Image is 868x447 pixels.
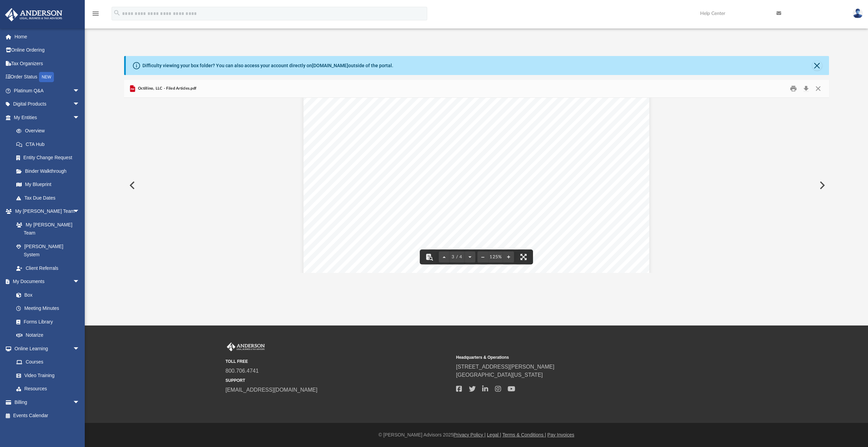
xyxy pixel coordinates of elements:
a: Courses [9,355,86,369]
div: Document Viewer [124,98,829,273]
button: Download [800,83,812,94]
small: TOLL FREE [225,358,451,365]
a: Meeting Minutes [9,302,86,315]
a: Billingarrow_drop_down [5,395,90,409]
a: My Documentsarrow_drop_down [5,275,86,288]
a: CTA Hub [9,137,90,151]
button: Close [812,83,824,94]
a: Binder Walkthrough [9,164,90,178]
a: Overview [9,124,90,138]
a: My Blueprint [9,178,86,191]
a: Order StatusNEW [5,70,90,84]
a: [GEOGRAPHIC_DATA][US_STATE] [456,372,543,378]
span: 3 / 4 [450,255,465,259]
a: Online Ordering [5,43,90,57]
span: arrow_drop_down [73,342,86,356]
span: Email: [326,99,342,105]
a: Terms & Conditions | [502,432,546,437]
a: Privacy Policy | [454,432,486,437]
a: Digital Productsarrow_drop_down [5,97,90,111]
a: [STREET_ADDRESS][PERSON_NAME] [456,364,554,370]
a: Box [9,288,83,302]
a: Tax Organizers [5,57,90,70]
div: NEW [39,72,54,82]
a: Video Training [9,369,83,382]
img: User Pic [853,8,863,18]
a: Entity Change Request [9,151,90,165]
a: [PERSON_NAME] System [9,240,86,261]
small: SUPPORT [225,377,451,384]
button: Print [787,83,800,94]
button: Zoom out [477,249,488,264]
span: Daytime Phone #: [326,113,371,118]
button: Close [812,61,822,70]
button: Enter fullscreen [516,249,531,264]
i: search [113,9,121,17]
button: Toggle findbar [422,249,437,264]
button: Next File [814,176,829,195]
div: Difficulty viewing your box folder? You can also access your account directly on outside of the p... [142,62,393,69]
a: Resources [9,382,86,396]
div: Preview [124,80,829,273]
a: [EMAIL_ADDRESS][DOMAIN_NAME] [225,387,317,393]
span: arrow_drop_down [73,205,86,219]
a: My [PERSON_NAME] Team [9,218,83,240]
span: arrow_drop_down [73,395,86,409]
button: Previous page [439,249,450,264]
span: arrow_drop_down [73,84,86,98]
a: menu [92,13,100,18]
div: Current zoom level [488,255,503,259]
a: Platinum Q&Aarrow_drop_down [5,84,90,97]
button: Zoom in [503,249,514,264]
a: Pay Invoices [547,432,574,437]
button: Next page [465,249,475,264]
span: arrow_drop_down [73,275,86,289]
a: 800.706.4741 [225,368,259,374]
small: Headquarters & Operations [456,354,682,360]
a: Tax Due Dates [9,191,90,205]
span: Octillino, LLC - Filed Articles.pdf [137,86,197,92]
button: Previous File [124,176,139,195]
span: arrow_drop_down [73,111,86,125]
a: Legal | [487,432,501,437]
a: Home [5,30,90,43]
a: My [PERSON_NAME] Teamarrow_drop_down [5,205,86,218]
a: [DOMAIN_NAME] [312,63,348,68]
img: Anderson Advisors Platinum Portal [225,342,266,351]
button: 3 / 4 [450,249,465,264]
span: arrow_drop_down [73,97,86,111]
i: menu [92,10,100,18]
a: My Entitiesarrow_drop_down [5,111,90,124]
span: [EMAIL_ADDRESS][DOMAIN_NAME] [378,99,481,105]
span: [PHONE_NUMBER] [378,113,429,118]
img: Anderson Advisors Platinum Portal [3,8,64,21]
a: Forms Library [9,315,83,329]
a: Online Learningarrow_drop_down [5,342,86,355]
div: File preview [124,98,829,273]
a: Notarize [9,329,86,342]
a: Events Calendar [5,409,90,423]
a: Client Referrals [9,261,86,275]
div: © [PERSON_NAME] Advisors 2025 [85,431,868,439]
